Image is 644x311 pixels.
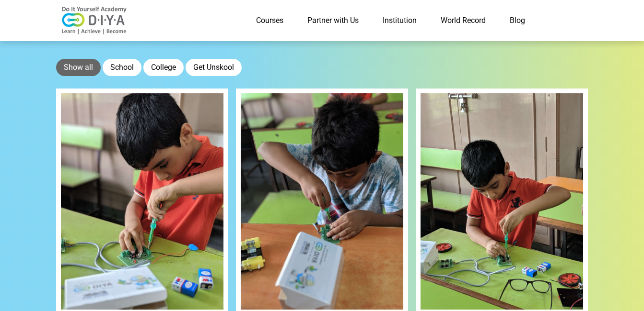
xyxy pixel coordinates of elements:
button: School [103,59,141,76]
button: Get Unskool [186,59,242,76]
a: Blog [498,11,537,30]
a: Institution [371,11,429,30]
button: Show all [56,59,101,76]
img: logo-v2.png [56,6,133,35]
a: Contact Us [537,11,588,30]
a: World Record [429,11,498,30]
button: College [143,59,184,76]
a: Courses [244,11,295,30]
a: Partner with Us [295,11,371,30]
